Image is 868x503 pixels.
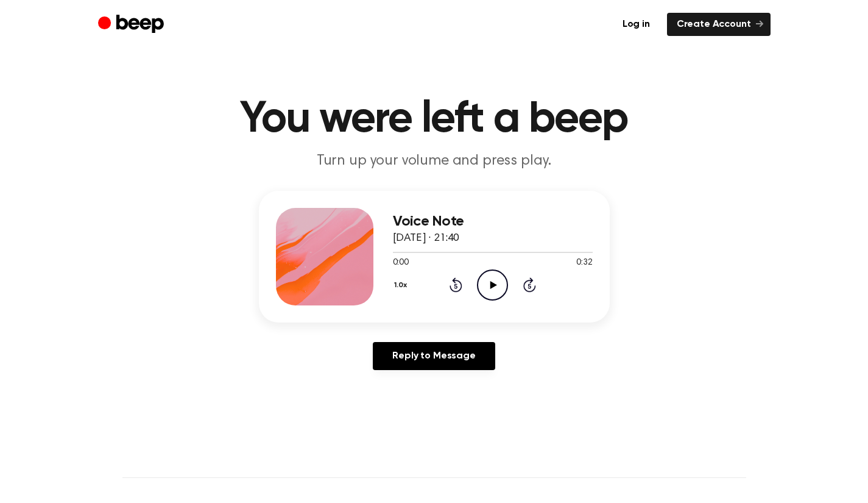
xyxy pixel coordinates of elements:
p: Turn up your volume and press play. [200,151,668,171]
a: Create Account [667,13,771,36]
a: Beep [98,13,167,37]
button: 1.0x [393,275,412,296]
span: 0:32 [576,257,592,269]
a: Reply to Message [373,342,495,370]
span: 0:00 [393,257,409,269]
h3: Voice Note [393,213,593,230]
a: Log in [613,13,660,36]
h1: You were left a beep [122,98,746,141]
span: [DATE] · 21:40 [393,233,460,244]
